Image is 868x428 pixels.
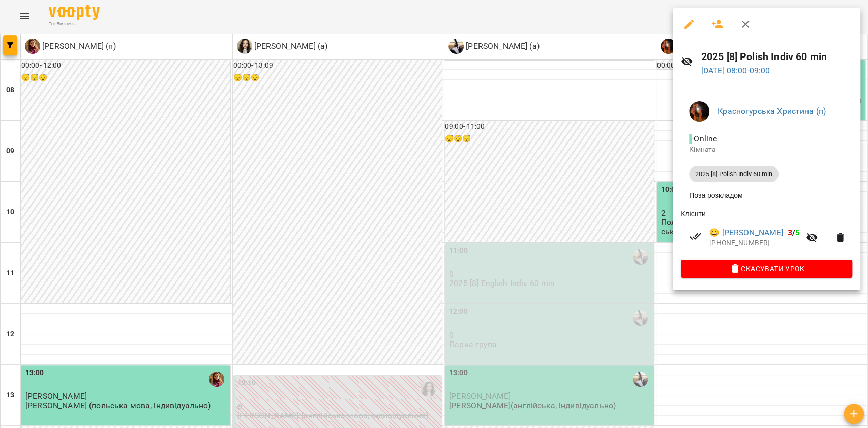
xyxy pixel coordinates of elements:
[689,134,719,144] span: - Online
[681,209,852,260] ul: Клієнти
[689,263,844,275] span: Скасувати Урок
[709,226,783,239] a: 😀 [PERSON_NAME]
[681,260,852,278] button: Скасувати Урок
[795,227,800,237] span: 5
[701,49,853,65] h6: 2025 [8] Polish Indiv 60 min
[689,145,844,155] p: Кімната
[701,66,770,75] a: [DATE] 08:00-09:00
[787,227,799,237] b: /
[681,186,852,205] li: Поза розкладом
[689,101,709,122] img: 6e701af36e5fc41b3ad9d440b096a59c.jpg
[717,106,826,116] a: Красногурська Христина (п)
[787,227,792,237] span: 3
[689,230,701,242] svg: Візит сплачено
[689,169,779,179] span: 2025 [8] Polish Indiv 60 min
[709,238,800,248] p: [PHONE_NUMBER]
